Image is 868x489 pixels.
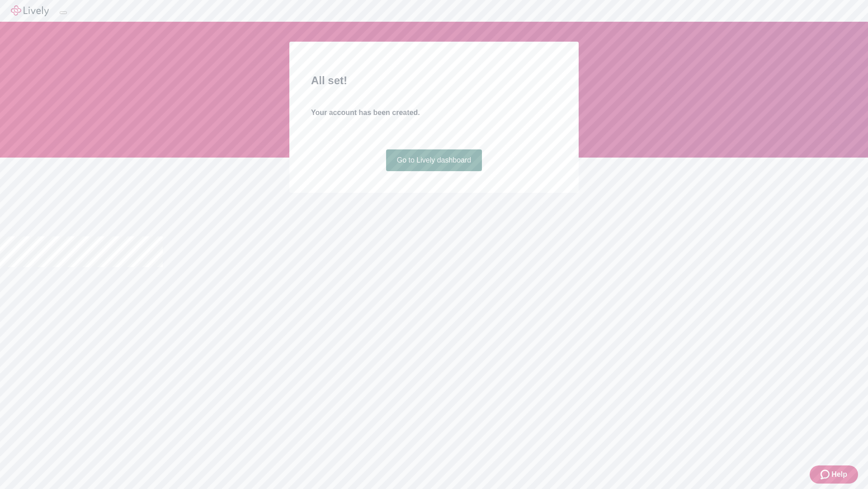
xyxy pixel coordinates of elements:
[821,469,831,480] svg: Zendesk support icon
[60,11,67,14] button: Log out
[810,465,858,484] button: Zendesk support iconHelp
[11,5,49,16] img: Lively
[831,469,847,480] span: Help
[386,149,482,171] a: Go to Lively dashboard
[311,107,557,118] h4: Your account has been created.
[311,72,557,89] h2: All set!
